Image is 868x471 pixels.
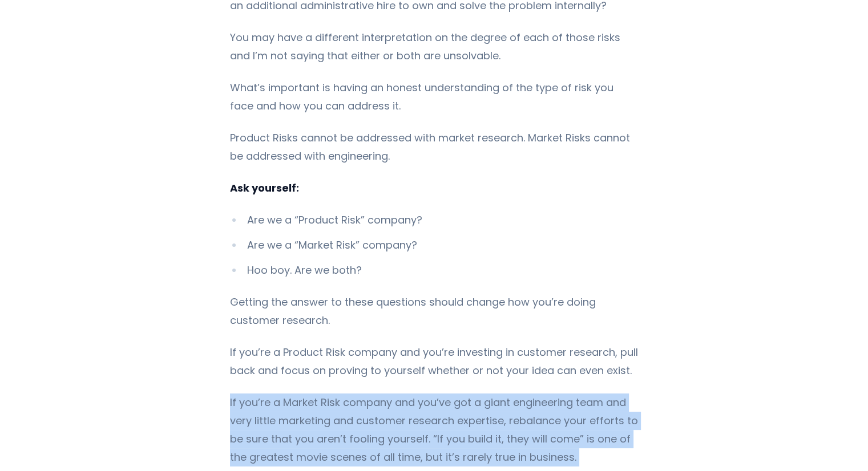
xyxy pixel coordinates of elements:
[230,236,638,254] li: Are we a “Market Risk” company?
[230,261,638,279] li: Hoo boy. Are we both?
[230,211,638,229] li: Are we a “Product Risk” company?
[230,129,638,165] p: Product Risks cannot be addressed with market research. Market Risks cannot be addressed with eng...
[230,343,638,380] p: If you’re a Product Risk company and you’re investing in customer research, pull back and focus o...
[230,79,638,115] p: What’s important is having an honest understanding of the type of risk you face and how you can a...
[230,393,638,466] p: If you’re a Market Risk company and you’ve got a giant engineering team and very little marketing...
[230,181,299,195] strong: Ask yourself:
[230,293,638,330] p: Getting the answer to these questions should change how you’re doing customer research.
[230,29,638,65] p: You may have a different interpretation on the degree of each of those risks and I’m not saying t...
